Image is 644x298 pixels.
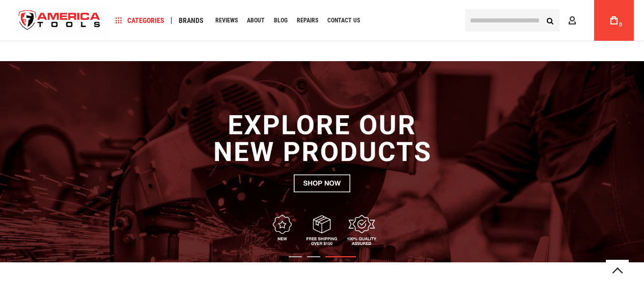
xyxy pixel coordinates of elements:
[10,2,109,40] img: America Tools
[274,17,288,23] span: Blog
[116,17,164,24] span: Categories
[323,14,365,28] a: Contact Us
[174,14,208,28] a: Brands
[327,17,360,23] span: Contact Us
[242,14,269,28] a: About
[540,11,559,30] button: Search
[292,14,323,28] a: Repairs
[111,14,169,28] a: Categories
[215,17,238,23] span: Reviews
[211,14,242,28] a: Reviews
[269,14,292,28] a: Blog
[10,2,109,40] a: store logo
[247,17,265,23] span: About
[619,22,622,28] span: 0
[179,17,204,24] span: Brands
[297,17,318,23] span: Repairs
